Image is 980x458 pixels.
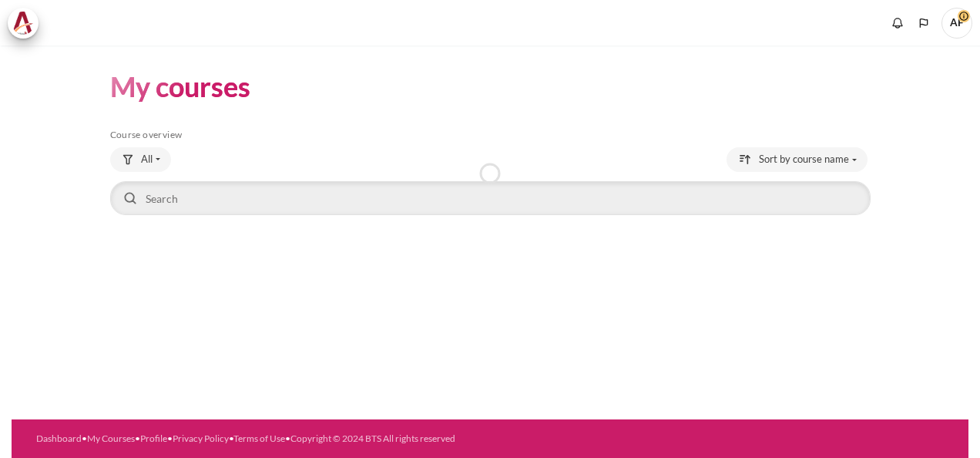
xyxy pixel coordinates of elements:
section: Content [12,45,968,241]
button: Grouping drop-down menu [110,147,171,172]
div: • • • • • [36,432,535,446]
a: Architeck Architeck [8,8,46,39]
a: Privacy Policy [173,433,229,444]
div: Course overview controls [110,147,871,218]
div: Show notification window with no new notifications [886,12,909,35]
a: Profile [140,433,167,444]
span: All [141,152,153,167]
img: Architeck [12,12,34,35]
a: Terms of Use [233,433,285,444]
span: Sort by course name [759,152,849,167]
a: Dashboard [36,433,82,444]
span: AF [941,8,972,39]
h5: Course overview [110,129,871,141]
button: Sorting drop-down menu [727,147,868,172]
h1: My courses [110,69,250,105]
input: Search [110,181,871,215]
a: User menu [941,8,972,39]
button: Languages [912,12,935,35]
a: Copyright © 2024 BTS All rights reserved [290,433,455,444]
a: My Courses [87,433,135,444]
